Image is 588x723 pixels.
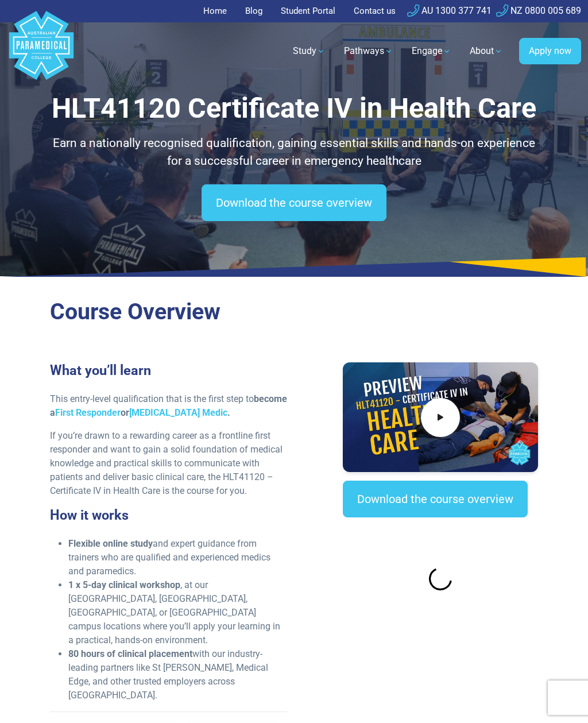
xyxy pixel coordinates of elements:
[519,38,581,64] a: Apply now
[286,35,332,67] a: Study
[202,184,386,221] a: Download the course overview
[50,299,538,326] h2: Course Overview
[405,35,458,67] a: Engage
[129,407,227,418] a: [MEDICAL_DATA] Medic
[50,92,538,125] h1: HLT41120 Certificate IV in Health Care
[68,647,287,702] li: with our industry-leading partners like St [PERSON_NAME], Medical Edge, and other trusted employe...
[68,538,153,549] strong: Flexible online study
[68,537,287,578] li: and expert guidance from trainers who are qualified and experienced medics and paramedics.
[68,578,287,647] li: , at our [GEOGRAPHIC_DATA], [GEOGRAPHIC_DATA], [GEOGRAPHIC_DATA], or [GEOGRAPHIC_DATA] campus loc...
[50,507,287,523] h3: How it works
[55,407,121,418] a: First Responder
[50,392,287,420] p: This entry-level qualification that is the first step to
[343,481,528,517] a: Download the course overview
[7,22,76,80] a: Australian Paramedical College
[68,648,192,659] strong: 80 hours of clinical placement
[50,429,287,498] p: If you’re drawn to a rewarding career as a frontline first responder and want to gain a solid fou...
[463,35,510,67] a: About
[50,362,287,378] h3: What you’ll learn
[407,5,492,16] a: AU 1300 377 741
[50,134,538,171] p: Earn a nationally recognised qualification, gaining essential skills and hands-on experience for ...
[68,579,180,590] strong: 1 x 5-day clinical workshop
[337,35,400,67] a: Pathways
[496,5,581,16] a: NZ 0800 005 689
